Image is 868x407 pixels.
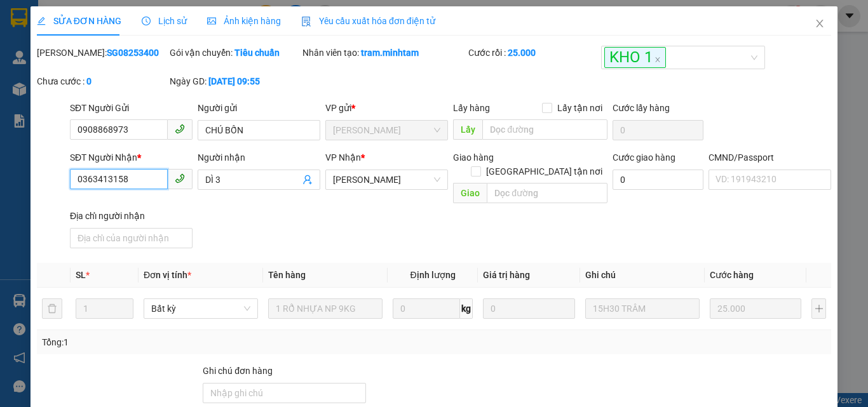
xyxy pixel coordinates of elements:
label: Ghi chú đơn hàng [203,366,273,376]
span: Chưa [PERSON_NAME] : [119,80,209,110]
span: Ảnh kiện hàng [207,16,281,26]
div: Tổng: 1 [42,335,336,349]
span: kg [460,298,473,319]
span: Lấy hàng [453,103,490,113]
span: Cước hàng [710,270,754,280]
input: Cước lấy hàng [613,120,703,140]
span: phone [175,124,185,134]
label: Cước giao hàng [613,152,675,163]
b: [DATE] 09:55 [208,76,260,86]
div: Chưa cước : [37,74,167,88]
span: Bất kỳ [151,299,250,318]
span: VP Nhận [325,152,361,163]
span: Lịch sử [142,16,187,26]
span: SL [76,270,86,280]
span: Nhận: [121,12,152,25]
input: Ghi Chú [585,298,700,319]
span: Hồ Chí Minh [333,121,440,140]
input: Dọc đường [482,119,607,140]
span: Định lượng [410,270,455,280]
span: [GEOGRAPHIC_DATA] tận nơi [481,164,607,178]
span: close [654,57,661,63]
span: SỬA ĐƠN HÀNG [37,16,121,26]
span: Gửi: [11,11,31,24]
div: SĐT Người Nhận [70,150,193,164]
div: Nhân viên tạo: [302,46,466,60]
span: KHO 1 [604,47,666,68]
div: Địa chỉ người nhận [70,209,193,223]
div: CMND/Passport [709,150,831,164]
button: Close [802,6,837,42]
input: Ghi chú đơn hàng [203,383,366,403]
div: Gói vận chuyển: [170,46,300,60]
div: VP gửi [325,101,448,115]
div: [PERSON_NAME] [121,11,257,26]
div: 65.000 [119,80,258,111]
div: Người nhận [198,150,320,164]
div: HIỀN [121,26,257,41]
span: Yêu cầu xuất hóa đơn điện tử [301,16,435,26]
b: tram.minhtam [361,48,419,58]
button: plus [811,298,826,319]
span: Tên hàng [268,270,306,280]
img: icon [301,17,311,27]
span: user-add [302,175,313,185]
span: Lấy tận nơi [552,101,607,115]
div: [PERSON_NAME] [11,11,112,39]
b: SG08253400 [107,48,159,58]
b: 0 [86,76,92,86]
input: 0 [483,298,574,319]
b: 25.000 [508,48,536,58]
span: Giá trị hàng [483,270,530,280]
button: delete [42,298,62,319]
span: edit [37,17,46,25]
span: Giao [453,183,487,203]
div: ANH [11,39,112,55]
input: VD: Bàn, Ghế [268,298,383,319]
div: Người gửi [198,101,320,115]
label: Cước lấy hàng [613,103,670,113]
span: Giao hàng [453,152,494,163]
span: close [815,18,825,29]
span: clock-circle [142,17,151,25]
b: Tiêu chuẩn [234,48,280,58]
input: Dọc đường [487,183,607,203]
span: phone [175,173,185,183]
th: Ghi chú [580,263,705,288]
div: SĐT Người Gửi [70,101,193,115]
span: Lấy [453,119,482,140]
input: Cước giao hàng [613,170,703,190]
div: [PERSON_NAME]: [37,46,167,60]
span: Đơn vị tính [144,270,191,280]
span: Ngã Tư Huyện [333,170,440,189]
div: Ngày GD: [170,74,300,88]
span: picture [207,17,216,25]
input: 0 [710,298,801,319]
div: Cước rồi : [468,46,599,60]
input: Địa chỉ của người nhận [70,228,193,248]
